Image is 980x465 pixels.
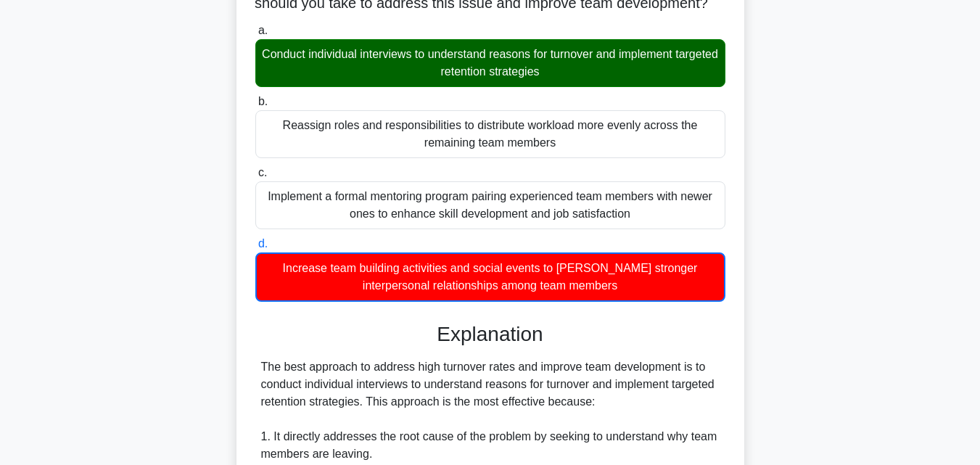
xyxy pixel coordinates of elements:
span: b. [258,95,268,107]
h3: Explanation [264,322,717,347]
div: Increase team building activities and social events to [PERSON_NAME] stronger interpersonal relat... [255,252,725,302]
div: Reassign roles and responsibilities to distribute workload more evenly across the remaining team ... [255,110,725,158]
div: Implement a formal mentoring program pairing experienced team members with newer ones to enhance ... [255,181,725,229]
div: Conduct individual interviews to understand reasons for turnover and implement targeted retention... [255,39,725,87]
span: c. [258,166,267,178]
span: d. [258,237,268,250]
span: a. [258,24,268,36]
